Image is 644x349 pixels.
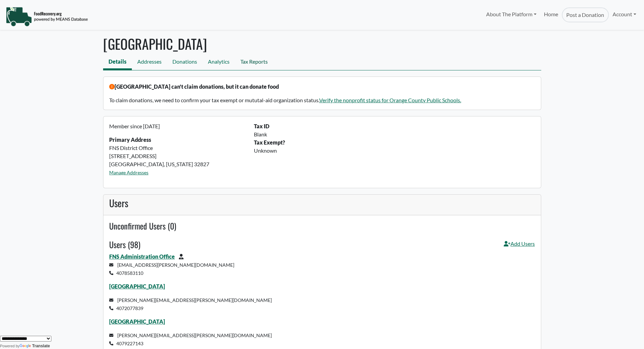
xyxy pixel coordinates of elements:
[609,7,640,21] a: Account
[109,170,148,175] a: Manage Addresses
[254,139,285,146] b: Tax Exempt?
[109,332,272,346] small: [PERSON_NAME][EMAIL_ADDRESS][PERSON_NAME][DOMAIN_NAME] 4079227143
[254,123,269,129] b: Tax ID
[109,262,234,276] small: [EMAIL_ADDRESS][PERSON_NAME][DOMAIN_NAME] 4078583110
[109,221,535,231] h4: Unconfirmed Users (0)
[103,36,541,52] h1: [GEOGRAPHIC_DATA]
[109,96,535,104] p: To claim donations, we need to confirm your tax exempt or mututal-aid organization status.
[109,318,165,325] a: [GEOGRAPHIC_DATA]
[319,97,461,103] a: Verify the nonprofit status for Orange County Public Schools.
[20,344,50,348] a: Translate
[109,297,272,311] small: [PERSON_NAME][EMAIL_ADDRESS][PERSON_NAME][DOMAIN_NAME] 4072077839
[6,6,88,27] img: NavigationLogo_FoodRecovery-91c16205cd0af1ed486a0f1a7774a6544ea792ac00100771e7dd3ec7c0e58e41.png
[109,122,246,130] p: Member since [DATE]
[109,136,151,143] strong: Primary Address
[202,55,235,70] a: Analytics
[132,55,167,70] a: Addresses
[109,83,535,91] p: [GEOGRAPHIC_DATA] can't claim donations, but it can donate food
[235,55,273,70] a: Tax Reports
[504,240,535,253] a: Add Users
[103,55,132,70] a: Details
[20,344,32,349] img: Google Translate
[109,283,165,289] a: [GEOGRAPHIC_DATA]
[250,130,539,138] div: Blank
[167,55,202,70] a: Donations
[109,240,140,249] h4: Users (98)
[105,122,250,182] div: FNS District Office [STREET_ADDRESS] [GEOGRAPHIC_DATA], [US_STATE] 32827
[482,7,540,21] a: About The Platform
[540,7,562,22] a: Home
[109,197,535,209] h3: Users
[562,7,609,22] a: Post a Donation
[109,253,175,260] a: FNS Administration Office
[250,147,539,155] div: Unknown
